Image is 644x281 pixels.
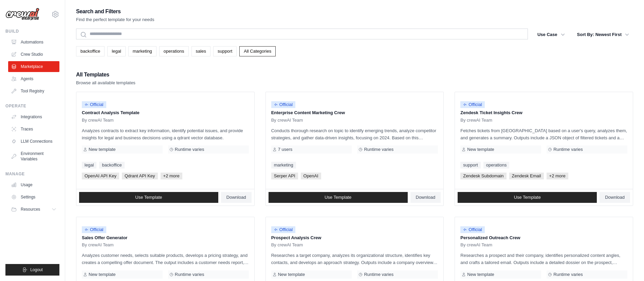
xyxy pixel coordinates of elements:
[161,173,182,179] span: +2 more
[221,192,252,203] a: Download
[159,46,189,56] a: operations
[467,147,494,152] span: New template
[76,46,105,56] a: backoffice
[122,173,158,179] span: Qdrant API Key
[533,29,569,41] button: Use Case
[325,195,351,200] span: Use Template
[573,29,633,41] button: Sort By: Newest First
[99,162,124,169] a: backoffice
[460,234,627,241] p: Personalized Outreach Crew
[5,8,39,21] img: Logo
[89,147,115,152] span: New template
[8,179,59,190] a: Usage
[5,171,59,177] div: Manage
[553,272,583,277] span: Runtime varies
[8,49,59,60] a: Crew Studio
[89,272,115,277] span: New template
[175,272,204,277] span: Runtime varies
[547,173,568,179] span: +2 more
[8,124,59,135] a: Traces
[271,127,438,141] p: Conducts thorough research on topic to identify emerging trends, analyze competitor strategies, a...
[82,109,249,116] p: Contract Analysis Template
[135,195,162,200] span: Use Template
[5,264,59,276] button: Logout
[8,204,59,215] button: Resources
[460,118,492,123] span: By crewAI Team
[128,46,157,56] a: marketing
[271,162,296,169] a: marketing
[271,234,438,241] p: Prospect Analysis Crew
[460,109,627,116] p: Zendesk Ticket Insights Crew
[213,46,237,56] a: support
[82,162,96,169] a: legal
[8,111,59,122] a: Integrations
[21,207,40,212] span: Resources
[82,252,249,266] p: Analyzes customer needs, selects suitable products, develops a pricing strategy, and creates a co...
[271,101,296,108] span: Official
[278,272,305,277] span: New template
[5,103,59,109] div: Operate
[8,148,59,164] a: Environment Variables
[364,272,393,277] span: Runtime varies
[239,46,276,56] a: All Categories
[460,101,485,108] span: Official
[460,226,485,233] span: Official
[76,7,154,16] h2: Search and Filters
[364,147,393,152] span: Runtime varies
[8,86,59,96] a: Tool Registry
[82,242,114,248] span: By crewAI Team
[514,195,541,200] span: Use Template
[191,46,210,56] a: sales
[271,118,303,123] span: By crewAI Team
[600,192,630,203] a: Download
[467,272,494,277] span: New template
[5,29,59,34] div: Build
[271,252,438,266] p: Researches a target company, analyzes its organizational structure, identifies key contacts, and ...
[460,162,480,169] a: support
[605,195,625,200] span: Download
[460,173,506,179] span: Zendesk Subdomain
[509,173,544,179] span: Zendesk Email
[76,70,135,80] h2: All Templates
[271,242,303,248] span: By crewAI Team
[82,101,106,108] span: Official
[278,147,293,152] span: 7 users
[460,242,492,248] span: By crewAI Team
[76,16,154,23] p: Find the perfect template for your needs
[460,127,627,141] p: Fetches tickets from [GEOGRAPHIC_DATA] based on a user's query, analyzes them, and generates a su...
[76,80,135,86] p: Browse all available templates
[271,226,296,233] span: Official
[458,192,597,203] a: Use Template
[82,118,114,123] span: By crewAI Team
[107,46,125,56] a: legal
[301,173,321,179] span: OpenAI
[416,195,436,200] span: Download
[271,109,438,116] p: Enterprise Content Marketing Crew
[8,37,59,48] a: Automations
[483,162,510,169] a: operations
[82,226,106,233] span: Official
[8,61,59,72] a: Marketplace
[553,147,583,152] span: Runtime varies
[460,252,627,266] p: Researches a prospect and their company, identifies personalized content angles, and crafts a tai...
[269,192,408,203] a: Use Template
[79,192,218,203] a: Use Template
[271,173,298,179] span: Serper API
[82,127,249,141] p: Analyzes contracts to extract key information, identify potential issues, and provide insights fo...
[8,73,59,84] a: Agents
[82,234,249,241] p: Sales Offer Generator
[8,136,59,147] a: LLM Connections
[30,267,43,273] span: Logout
[8,192,59,203] a: Settings
[226,195,246,200] span: Download
[175,147,204,152] span: Runtime varies
[410,192,441,203] a: Download
[82,173,119,179] span: OpenAI API Key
